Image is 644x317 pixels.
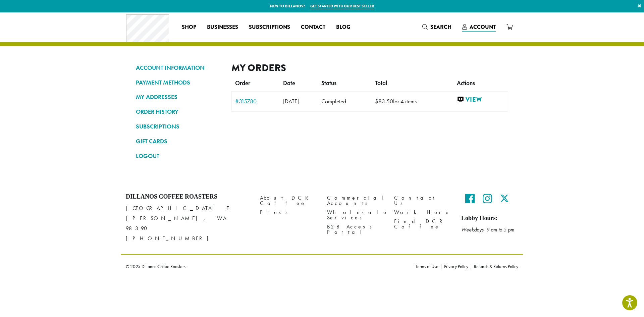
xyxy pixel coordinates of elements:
td: Completed [318,91,372,111]
a: B2B Access Portal [327,222,384,237]
span: Businesses [207,23,238,32]
span: Search [430,23,451,31]
h5: Lobby Hours: [461,215,518,222]
span: $ [375,98,378,105]
h4: Dillanos Coffee Roasters [126,193,250,201]
a: SUBSCRIPTIONS [136,121,221,132]
span: Shop [182,23,196,32]
a: Work Here [394,208,451,217]
span: Total [375,80,387,87]
span: [DATE] [283,98,299,105]
span: Blog [336,23,350,32]
span: Status [321,80,336,87]
em: Weekdays 9 am to 5 pm [461,226,514,233]
span: Date [283,80,295,87]
span: Account [470,23,496,31]
a: Terms of Use [416,264,441,269]
a: PAYMENT METHODS [136,77,221,88]
span: 83.50 [375,98,393,105]
a: MY ADDRESSES [136,91,221,103]
a: GIFT CARDS [136,136,221,147]
span: Contact [301,23,325,32]
a: Search [417,21,457,33]
a: Privacy Policy [441,264,471,269]
a: View [457,96,504,104]
a: Wholesale Services [327,208,384,222]
a: About DCR Coffee [260,193,317,208]
nav: Account pages [136,62,221,167]
p: © 2025 Dillanos Coffee Roasters. [126,264,406,269]
span: Actions [457,80,475,87]
span: Subscriptions [249,23,290,32]
a: ORDER HISTORY [136,106,221,117]
a: ACCOUNT INFORMATION [136,62,221,73]
a: Commercial Accounts [327,193,384,208]
td: for 4 items [372,91,454,111]
a: Press [260,208,317,217]
a: Shop [176,22,202,33]
h2: My Orders [231,62,508,74]
a: #315780 [235,98,276,104]
a: Find DCR Coffee [394,217,451,231]
a: Contact Us [394,193,451,208]
p: [GEOGRAPHIC_DATA] E [PERSON_NAME], WA 98390 [PHONE_NUMBER] [126,203,250,244]
a: Get started with our best seller [310,3,374,9]
span: Order [235,80,250,87]
a: LOGOUT [136,150,221,162]
a: Refunds & Returns Policy [471,264,518,269]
